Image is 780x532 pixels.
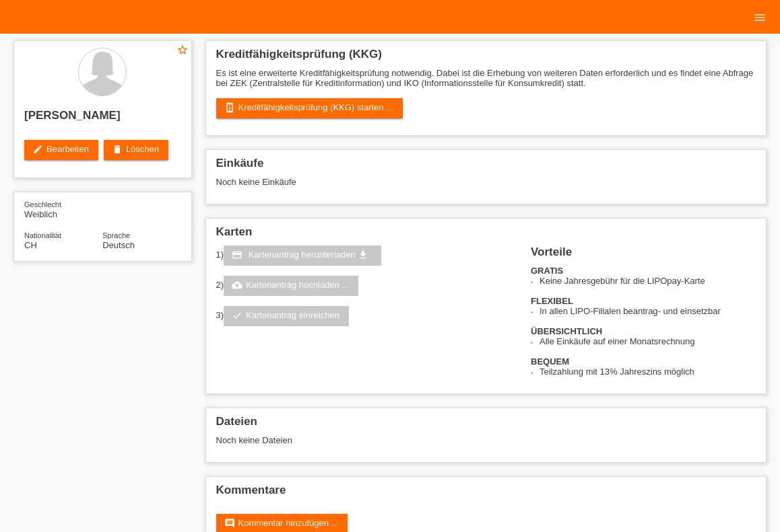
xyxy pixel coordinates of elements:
[216,177,756,197] div: Noch keine Einkäufe
[24,240,37,250] span: Schweiz
[358,250,368,260] i: get_app
[216,484,756,504] h2: Kommentare
[232,280,242,291] i: cloud_upload
[531,245,756,266] h2: Vorteile
[102,240,135,250] span: Deutsch
[540,306,756,316] li: In allen LIPO-Filialen beantrag- und einsetzbar
[32,144,43,155] i: edit
[232,250,242,260] i: credit_card
[24,140,98,160] a: editBearbeiten
[102,231,130,239] span: Sprache
[216,157,756,177] h2: Einkäufe
[24,200,61,208] span: Geschlecht
[531,326,602,336] b: ÜBERSICHTLICH
[176,44,189,56] i: star_border
[216,306,515,326] div: 3)
[531,266,563,276] b: GRATIS
[24,199,102,219] div: Weiblich
[531,296,573,306] b: FLEXIBEL
[216,68,756,88] p: Es ist eine erweiterte Kreditfähigkeitsprüfung notwendig. Dabei ist die Erhebung von weiteren Dat...
[104,140,168,160] a: deleteLöschen
[753,11,767,24] i: menu
[540,367,756,377] li: Teilzahlung mit 13% Jahreszins möglich
[540,276,756,286] li: Keine Jahresgebühr für die LIPOpay-Karte
[24,109,181,129] h2: [PERSON_NAME]
[112,144,123,155] i: delete
[216,415,756,435] h2: Dateien
[216,225,756,245] h2: Karten
[216,245,515,266] div: 1)
[176,44,189,58] a: star_border
[24,231,61,239] span: Nationalität
[216,276,515,296] div: 2)
[224,306,349,326] a: checkKartenantrag einreichen
[232,310,242,321] i: check
[746,13,773,21] a: menu
[216,48,756,68] h2: Kreditfähigkeitsprüfung (KKG)
[224,102,235,113] i: perm_device_information
[249,250,356,260] span: Kartenantrag herunterladen
[216,98,403,118] a: perm_device_informationKreditfähigkeitsprüfung (KKG) starten ...
[224,276,358,296] a: cloud_uploadKartenantrag hochladen ...
[216,435,604,445] div: Noch keine Dateien
[540,336,756,346] li: Alle Einkäufe auf einer Monatsrechnung
[224,518,235,529] i: comment
[224,245,381,266] a: credit_card Kartenantrag herunterladen get_app
[531,356,569,367] b: BEQUEM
